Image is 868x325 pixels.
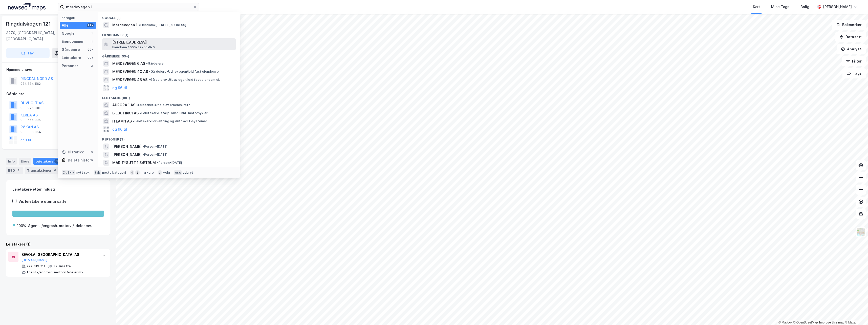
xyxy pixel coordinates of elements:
[62,47,80,53] div: Gårdeiere
[157,161,182,165] span: Person • [DATE]
[6,241,110,247] div: Leietakere (1)
[112,102,135,108] span: AURORA 1 AS
[149,70,220,74] span: Gårdeiere • Utl. av egen/leid fast eiendom el.
[62,55,81,61] div: Leietakere
[140,111,208,115] span: Leietaker • Detaljh. biler, unnt. motorsykler
[6,67,110,73] div: Hjemmelshaver
[112,126,127,132] button: og 96 til
[87,56,94,60] div: 99+
[843,301,868,325] div: Kontrollprogram for chat
[146,62,148,65] span: •
[112,45,155,49] span: Eiendom • 4005-39-56-0-0
[20,118,41,122] div: 988 655 996
[98,92,240,101] div: Leietakere (99+)
[33,158,61,165] div: Leietakere
[62,170,75,175] div: Ctrl + k
[98,133,240,143] div: Personer (3)
[6,48,50,58] button: Tag
[856,227,866,237] img: Z
[102,171,126,175] div: neste kategori
[16,168,21,173] div: 2
[112,69,148,75] span: MERDEVEGEN 4C AS
[28,223,92,229] div: Agent.-/engrosh. motorv./-deler mv.
[62,22,69,28] div: Alle
[146,62,164,66] span: Gårdeiere
[842,68,866,78] button: Tags
[6,30,83,42] div: 3270, [GEOGRAPHIC_DATA], [GEOGRAPHIC_DATA]
[112,152,141,158] span: [PERSON_NAME]
[112,144,141,150] span: [PERSON_NAME]
[53,264,71,268] div: 37 ansatte
[90,39,94,44] div: 1
[835,32,866,42] button: Datasett
[68,157,93,163] div: Delete history
[27,264,45,268] div: 979 319 711
[62,63,78,69] div: Personer
[17,223,26,229] div: 100%
[112,118,132,124] span: ITEAM 1 AS
[53,168,58,173] div: 6
[112,60,145,67] span: MERDEVEGEN 6 AS
[76,171,90,175] div: nytt søk
[112,85,127,91] button: og 96 til
[142,153,167,157] span: Person • [DATE]
[778,321,792,324] a: Mapbox
[142,153,144,156] span: •
[753,4,760,10] div: Kart
[148,78,220,82] span: Gårdeiere • Utl. av egen/leid fast eiendom el.
[21,252,97,258] div: BEVOLA [GEOGRAPHIC_DATA] AS
[133,119,207,123] span: Leietaker • Forvaltning og drift av IT-systemer
[141,171,154,175] div: markere
[54,159,59,164] div: 1
[25,167,60,174] div: Transaksjoner
[6,20,52,28] div: Ringdalskogen 121
[136,103,138,107] span: •
[21,258,48,262] button: [DOMAIN_NAME]
[62,149,84,155] div: Historikk
[64,3,193,11] input: Søk på adresse, matrikkel, gårdeiere, leietakere eller personer
[20,130,41,134] div: 988 656 054
[62,38,84,45] div: Eiendommer
[27,270,84,274] div: Agent.-/engrosh. motorv./-deler mv.
[90,150,94,154] div: 0
[149,70,150,73] span: •
[183,171,193,175] div: avbryt
[819,321,844,324] a: Improve this map
[20,82,41,86] div: 934 144 562
[112,160,156,166] span: MARIT*GUTT 1 SÆTRUM
[8,3,46,11] img: logo.a4113a55bc3d86da70a041830d287a7e.svg
[12,186,104,192] div: Leietakere etter industri
[94,170,101,175] div: tab
[832,20,866,30] button: Bokmerker
[139,23,186,27] span: Eiendom • [STREET_ADDRESS]
[112,39,234,45] span: [STREET_ADDRESS]
[133,119,134,123] span: •
[793,321,818,324] a: OpenStreetMap
[90,31,94,35] div: 1
[800,4,809,10] div: Bolig
[140,111,141,115] span: •
[98,12,240,21] div: Google (1)
[62,16,96,20] div: Kategori
[837,44,866,54] button: Analyse
[142,145,144,148] span: •
[136,103,190,107] span: Leietaker • Utleie av arbeidskraft
[87,23,94,27] div: 99+
[157,161,158,165] span: •
[98,29,240,38] div: Eiendommer (1)
[163,171,170,175] div: velg
[87,48,94,52] div: 99+
[6,167,23,174] div: ESG
[112,77,147,83] span: MERDEVEGEN 4B AS
[6,91,110,97] div: Gårdeiere
[90,64,94,68] div: 3
[19,158,31,165] div: Eiere
[843,301,868,325] iframe: Chat Widget
[112,22,138,28] span: Merdevegen 1
[62,30,75,36] div: Google
[148,78,150,82] span: •
[20,106,40,110] div: 988 976 318
[842,56,866,66] button: Filter
[112,110,139,116] span: BILBUTIKK 1 AS
[18,198,67,205] div: Vis leietakere uten ansatte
